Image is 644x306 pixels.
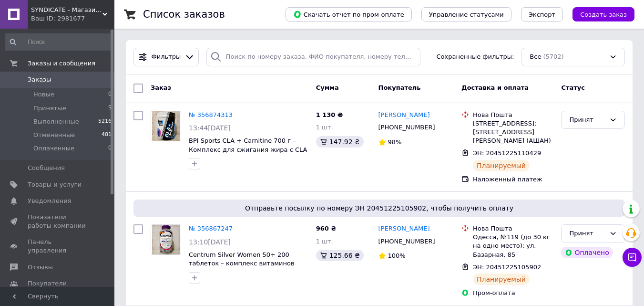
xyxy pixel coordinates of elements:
span: (5702) [543,53,563,60]
span: 98% [388,138,402,146]
span: Создать заказ [580,11,627,18]
span: Отмененные [33,131,75,139]
span: 1 шт. [316,124,333,131]
a: Создать заказ [563,11,634,18]
h1: Список заказов [143,9,225,20]
span: SYNDICATE - Магазин спортивного питания [31,6,102,14]
span: 13:10[DATE] [189,238,231,246]
a: [PERSON_NAME] [378,224,430,233]
span: Принятые [33,104,66,113]
div: Наложенный платеж [473,175,553,184]
span: 13:44[DATE] [189,124,231,132]
span: Экспорт [529,11,555,18]
span: Отправьте посылку по номеру ЭН 20451225105902, чтобы получить оплату [137,203,621,213]
span: Фильтры [152,53,181,62]
div: Планируемый [473,274,530,285]
button: Экспорт [521,7,563,21]
img: Фото товару [152,225,180,254]
span: Выполненные [33,117,79,126]
span: Заказы и сообщения [28,59,95,68]
span: 481 [102,131,112,139]
span: 1 шт. [316,238,333,245]
span: Все [530,53,541,62]
div: [PHONE_NUMBER] [377,121,437,134]
span: 5216 [98,117,112,126]
span: Доставка и оплата [461,84,529,91]
div: 147.92 ₴ [316,136,364,148]
span: Управление статусами [429,11,504,18]
span: Заказ [151,84,171,91]
span: Сумма [316,84,339,91]
span: ЭН: 20451225110429 [473,149,541,157]
span: Оплаченные [33,144,74,153]
span: Уведомления [28,197,71,205]
span: Покупатель [378,84,421,91]
span: Статус [561,84,585,91]
button: Чат с покупателем [623,248,642,267]
div: [STREET_ADDRESS]: [STREET_ADDRESS][PERSON_NAME] (АШАН) [473,119,553,146]
button: Управление статусами [421,7,511,21]
span: 5 [108,104,112,113]
a: № 356867247 [189,225,233,232]
span: Скачать отчет по пром-оплате [293,10,404,19]
a: Centrum Silver Women 50+ 200 таблеток – комплекс витаминов для женщин 50+ [189,251,295,276]
div: Одесса, №119 (до 30 кг на одно место): ул. Базарная, 85 [473,233,553,259]
span: 1 130 ₴ [316,111,343,118]
a: № 356874313 [189,111,233,118]
div: [PHONE_NUMBER] [377,235,437,248]
button: Скачать отчет по пром-оплате [286,7,412,21]
span: Заказы [28,75,51,84]
a: [PERSON_NAME] [378,111,430,120]
span: 0 [108,90,112,99]
span: Новые [33,90,54,99]
input: Поиск по номеру заказа, ФИО покупателя, номеру телефона, Email, номеру накладной [206,48,420,66]
div: Пром-оплата [473,289,553,297]
input: Поиск [5,33,112,51]
div: Ваш ID: 2981677 [31,14,114,23]
span: Панель управления [28,238,88,255]
span: Сохраненные фильтры: [437,53,514,62]
a: Фото товару [151,224,181,255]
a: BPI Sports CLA + Carnitine 700 г – Комплекс для сжигания жира с CLA и L-карнитином для эффективно... [189,137,307,171]
span: Отзывы [28,263,53,272]
button: Создать заказ [572,7,634,21]
div: 125.66 ₴ [316,250,364,261]
div: Оплачено [561,247,613,258]
div: Принят [569,115,605,125]
span: 960 ₴ [316,225,337,232]
span: 0 [108,144,112,153]
span: ЭН: 20451225105902 [473,264,541,271]
div: Нова Пошта [473,224,553,233]
span: Показатели работы компании [28,213,88,230]
span: Сообщения [28,164,65,172]
div: Принят [569,229,605,239]
span: Товары и услуги [28,180,82,189]
div: Планируемый [473,160,530,171]
div: Нова Пошта [473,111,553,119]
span: 100% [388,252,406,259]
a: Фото товару [151,111,181,141]
span: Покупатели [28,279,67,288]
img: Фото товару [152,111,180,141]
